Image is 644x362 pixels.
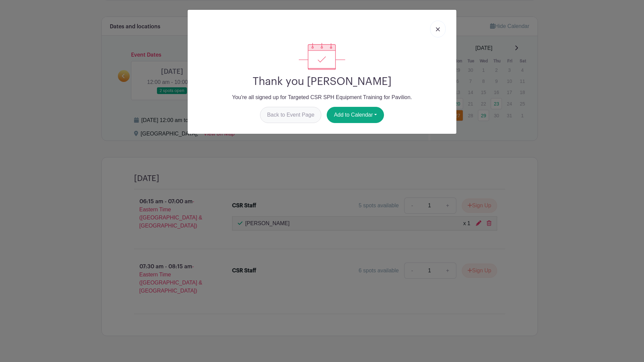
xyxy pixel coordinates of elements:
[193,93,451,101] p: You're all signed up for Targeted CSR SPH Equipment Training for Pavilion.
[260,107,322,123] a: Back to Event Page
[193,75,451,88] h2: Thank you [PERSON_NAME]
[299,43,345,70] img: signup_complete-c468d5dda3e2740ee63a24cb0ba0d3ce5d8a4ecd24259e683200fb1569d990c8.svg
[436,27,440,31] img: close_button-5f87c8562297e5c2d7936805f587ecaba9071eb48480494691a3f1689db116b3.svg
[327,107,384,123] button: Add to Calendar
